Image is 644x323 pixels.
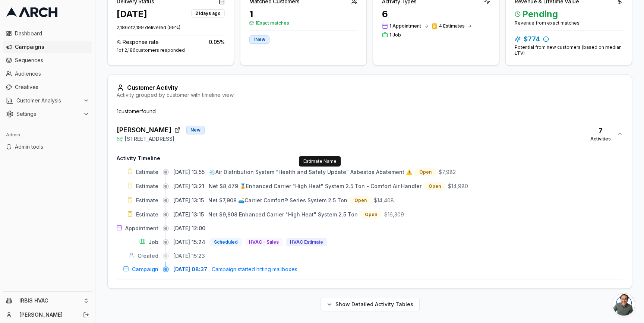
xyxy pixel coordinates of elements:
[136,183,158,190] span: Estimate
[515,44,623,56] div: Potential from new customers (based on median LTV)
[173,197,204,204] span: [DATE] 13:15
[173,238,205,246] span: [DATE] 15:24
[15,143,89,151] span: Admin tools
[3,129,92,141] div: Admin
[208,196,347,205] button: Net $7,908 🛋️Carrier Comfort® Series System 2.5 Ton
[15,83,89,91] span: Creatives
[19,297,80,304] span: IRBIS HVAC
[117,84,623,91] div: Customer Activity
[117,119,623,149] button: [PERSON_NAME]New[STREET_ADDRESS]7Activities
[117,47,225,53] div: 1 of 2,186 customers responded
[138,252,158,260] span: Created
[209,182,422,190] button: Net $8,479 🏅Enhanced Carrier "High Heat" System 2.5 Ton - Comfort Air Handler
[210,238,242,246] button: Scheduled
[125,225,158,232] span: Appointment
[3,108,92,120] button: Settings
[16,97,80,104] span: Customer Analysis
[515,34,623,44] div: $774
[320,298,420,311] button: Show Detailed Activity Tables
[15,30,89,37] span: Dashboard
[117,149,623,279] div: [PERSON_NAME]New[STREET_ADDRESS]7Activities
[212,266,297,273] span: Campaign started hitting mailboxes
[123,38,159,46] span: Response rate
[3,81,92,93] a: Creatives
[15,57,89,64] span: Sequences
[173,168,205,176] span: [DATE] 13:55
[173,211,204,218] span: [DATE] 13:15
[173,225,205,232] span: [DATE] 12:00
[245,238,283,246] button: HVAC - Sales
[303,158,337,164] p: Estimate Name
[136,211,158,218] span: Estimate
[415,168,436,176] button: Open
[424,182,445,190] button: Open
[209,168,412,176] button: 💨Air Distribution System “Health and Safety Update” Asbestos Abatement ⚠️
[136,168,158,176] span: Estimate
[382,8,490,20] div: 6
[208,197,347,203] span: Net $7,908 🛋️Carrier Comfort® Series System 2.5 Ton
[439,23,465,29] span: 4 Estimates
[81,310,91,320] button: Log out
[439,168,456,176] span: $7,982
[249,35,269,44] div: 1 New
[590,126,611,136] div: 7
[173,266,207,273] span: [DATE] 08:37
[117,25,225,31] p: 2,186 of 2,199 delivered ( 99 %)
[350,196,371,205] button: Open
[286,238,327,246] button: HVAC Estimate
[515,20,623,26] div: Revenue from exact matches
[15,70,89,77] span: Audiences
[148,238,158,246] span: Job
[117,155,623,162] h4: Activity Timeline
[117,125,171,135] span: [PERSON_NAME]
[209,169,412,175] span: 💨Air Distribution System “Health and Safety Update” Asbestos Abatement ⚠️
[117,91,623,99] div: Activity grouped by customer with timeline view
[384,211,404,218] span: $16,309
[209,183,422,189] span: Net $8,479 🏅Enhanced Carrier "High Heat" System 2.5 Ton - Comfort Air Handler
[3,41,92,53] a: Campaigns
[389,23,421,29] span: 1 Appointment
[3,95,92,107] button: Customer Analysis
[208,210,358,219] button: Net $9,808 Enhanced Carrier "High Heat" System 2.5 Ton
[515,8,623,20] span: Pending
[3,54,92,66] a: Sequences
[3,141,92,153] a: Admin tools
[16,110,80,118] span: Settings
[590,136,611,142] div: Activities
[19,311,75,319] a: [PERSON_NAME]
[191,8,225,18] button: 21days ago
[136,197,158,204] span: Estimate
[3,295,92,307] button: IRBIS HVAC
[173,252,205,260] span: [DATE] 15:23
[389,32,401,38] span: 1 Job
[613,293,635,316] a: Open chat
[448,183,468,190] span: $14,980
[209,38,225,46] span: 0.05 %
[3,68,92,80] a: Audiences
[3,28,92,39] a: Dashboard
[249,8,357,20] div: 1
[249,20,357,26] span: 1 Exact matches
[125,135,174,143] span: [STREET_ADDRESS]
[117,108,623,115] div: 1 customer found
[15,43,89,51] span: Campaigns
[361,210,381,219] button: Open
[208,211,358,218] span: Net $9,808 Enhanced Carrier "High Heat" System 2.5 Ton
[117,8,147,20] div: [DATE]
[132,266,158,273] span: Campaign
[191,9,225,18] div: 21 days ago
[374,197,394,204] span: $14,408
[173,183,204,190] span: [DATE] 13:21
[186,126,205,134] div: New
